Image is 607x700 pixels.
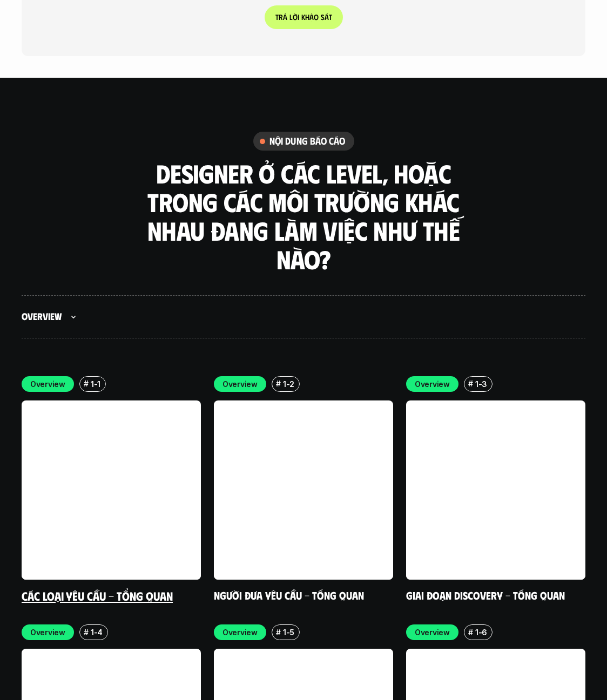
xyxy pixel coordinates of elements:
[475,378,487,390] p: 1-3
[265,5,343,29] a: trảlờikhảosát
[289,13,293,22] span: l
[222,627,258,638] p: Overview
[84,628,89,636] h6: #
[283,13,287,22] span: ả
[276,628,281,636] h6: #
[314,13,319,22] span: o
[84,379,89,388] h6: #
[468,379,473,388] h6: #
[279,13,283,22] span: r
[298,13,299,22] span: i
[301,13,305,22] span: k
[406,588,565,602] a: Giai đoạn Discovery - Tổng quan
[415,627,450,638] p: Overview
[91,627,103,638] p: 1-4
[325,13,329,22] span: á
[269,135,346,147] h6: nội dung báo cáo
[222,378,258,390] p: Overview
[475,627,487,638] p: 1-6
[468,628,473,636] h6: #
[283,378,294,390] p: 1-2
[309,13,314,22] span: ả
[305,13,309,22] span: h
[329,13,332,22] span: t
[22,310,62,323] h5: Overview
[276,379,281,388] h6: #
[283,627,294,638] p: 1-5
[141,159,466,273] h3: Designer ở các level, hoặc trong các môi trường khác nhau đang làm việc như thế nào?
[91,378,100,390] p: 1-1
[293,13,298,22] span: ờ
[214,588,364,602] a: Người đưa yêu cầu - Tổng quan
[415,378,450,390] p: Overview
[30,378,65,390] p: Overview
[321,13,325,22] span: s
[275,13,279,22] span: t
[30,627,65,638] p: Overview
[22,588,173,603] a: Các loại yêu cầu - Tổng quan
